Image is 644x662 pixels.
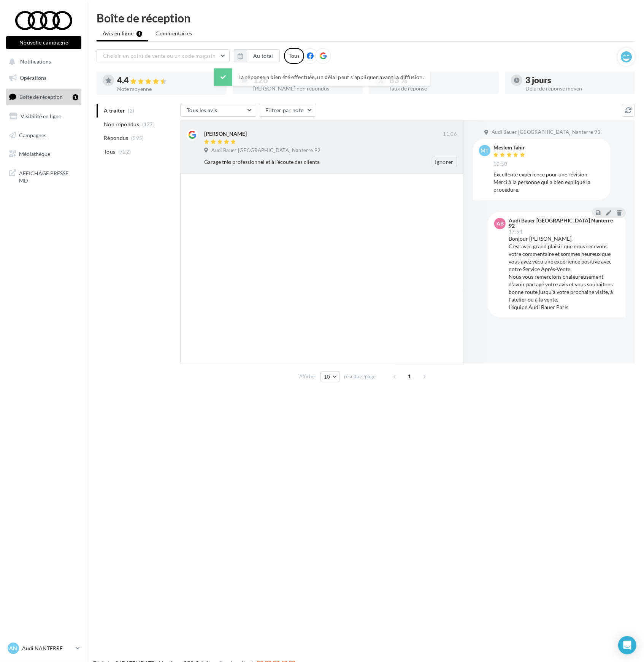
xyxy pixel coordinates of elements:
button: Au total [247,49,280,62]
button: Au total [234,49,280,62]
span: Afficher [299,373,316,380]
button: Nouvelle campagne [6,36,81,49]
span: MT [481,147,489,154]
div: Bonjour [PERSON_NAME], C’est avec grand plaisir que nous recevons votre commentaire et sommes heu... [509,235,620,311]
span: AB [496,220,504,227]
span: Opérations [20,75,46,81]
span: 11:06 [443,131,457,138]
span: Médiathèque [19,151,50,157]
span: Boîte de réception [19,94,63,100]
span: Audi Bauer [GEOGRAPHIC_DATA] Nanterre 92 [211,147,320,154]
a: Opérations [5,70,83,86]
div: 3 jours [525,76,629,84]
a: Campagnes [5,127,83,143]
div: La réponse a bien été effectuée, un délai peut s’appliquer avant la diffusion. [214,68,430,86]
span: (127) [142,121,155,127]
button: Ignorer [432,157,457,167]
span: Commentaires [155,30,192,37]
span: Tous [104,148,115,156]
button: Choisir un point de vente ou un code magasin [97,49,230,62]
span: Notifications [20,59,51,65]
span: AN [10,645,17,652]
div: [PERSON_NAME] [204,130,247,138]
div: 4.4 [117,76,220,85]
span: 10:50 [493,161,508,168]
span: 1 [404,370,416,383]
span: AFFICHAGE PRESSE MD [19,168,78,184]
div: Note moyenne [117,86,220,92]
div: Boîte de réception [97,12,635,24]
span: Tous les avis [187,107,217,113]
div: Audi Bauer [GEOGRAPHIC_DATA] Nanterre 92 [509,218,618,229]
span: Campagnes [19,132,46,138]
div: Délai de réponse moyen [525,86,629,91]
div: Garage très professionnel et à l'écoute des clients. [204,158,408,166]
span: Répondus [104,134,128,142]
span: (595) [131,135,144,141]
span: Non répondus [104,121,139,128]
div: Tous [284,48,304,64]
span: 10 [324,374,330,380]
div: 1 [73,94,78,100]
span: (722) [118,149,131,155]
div: Open Intercom Messenger [618,636,636,654]
div: Taux de réponse [389,86,493,91]
span: Choisir un point de vente ou un code magasin [103,52,216,59]
a: AN Audi NANTERRE [6,641,81,656]
div: Excellente expérience pour une révision. Merci à la personne qui a bien expliqué la procédure. [493,171,604,194]
button: 10 [320,371,340,382]
div: Meslem Tahir [493,145,527,150]
span: Audi Bauer [GEOGRAPHIC_DATA] Nanterre 92 [492,129,601,136]
p: Audi NANTERRE [22,645,73,652]
span: 17:54 [509,229,523,234]
a: Visibilité en ligne [5,108,83,124]
button: Filtrer par note [259,104,316,117]
a: Boîte de réception1 [5,89,83,105]
button: Tous les avis [180,104,256,117]
span: Visibilité en ligne [21,113,61,119]
span: résultats/page [344,373,376,380]
a: AFFICHAGE PRESSE MD [5,165,83,187]
div: 83 % [389,76,493,84]
a: Médiathèque [5,146,83,162]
